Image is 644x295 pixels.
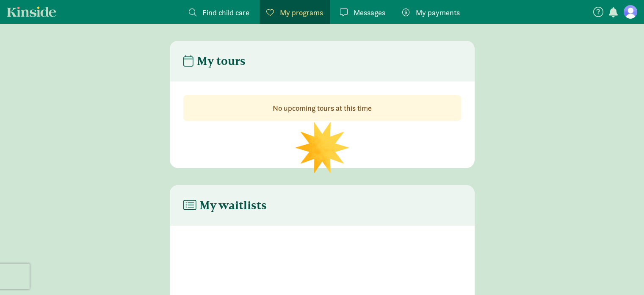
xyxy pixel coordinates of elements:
[183,199,267,212] h4: My waitlists
[183,54,246,68] h4: My tours
[280,7,323,18] span: My programs
[273,103,372,113] strong: No upcoming tours at this time
[202,7,249,18] span: Find child care
[354,7,385,18] span: Messages
[416,7,460,18] span: My payments
[7,6,56,17] a: Kinside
